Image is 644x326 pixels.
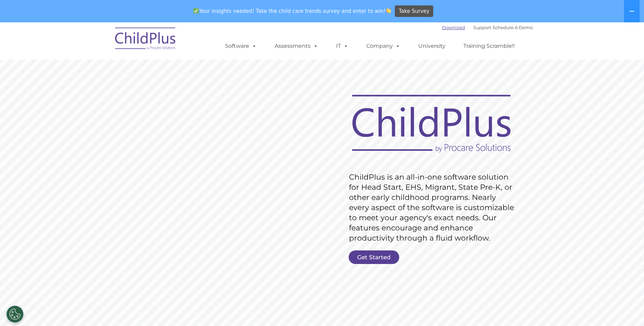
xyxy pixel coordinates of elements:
[399,5,429,17] span: Take Survey
[6,306,23,323] button: Cookies Settings
[411,39,452,53] a: University
[457,39,521,53] a: Training Scramble!!
[442,25,465,30] a: Download
[442,25,533,30] font: |
[349,250,399,264] a: Get Started
[329,39,355,53] a: IT
[191,4,394,18] span: Your insights needed! Take the child care trends survey and enter to win!
[386,8,391,13] img: 👏
[194,8,199,13] img: ✅
[473,25,491,30] a: Support
[268,39,325,53] a: Assessments
[218,39,263,53] a: Software
[349,172,517,243] rs-layer: ChildPlus is an all-in-one software solution for Head Start, EHS, Migrant, State Pre-K, or other ...
[112,23,180,57] img: ChildPlus by Procare Solutions
[493,25,533,30] a: Schedule A Demo
[360,39,407,53] a: Company
[395,5,433,17] a: Take Survey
